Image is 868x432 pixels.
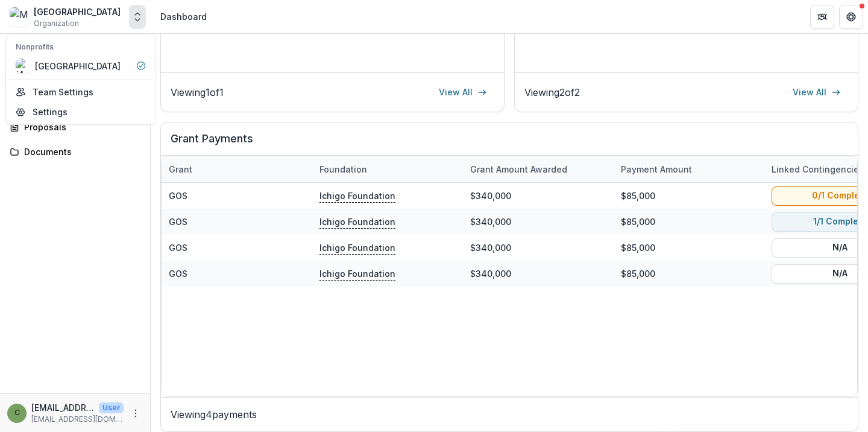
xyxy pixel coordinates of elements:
button: Notifications2 [5,43,145,63]
p: Viewing 4 payments [171,407,848,422]
p: [EMAIL_ADDRESS][DOMAIN_NAME] [31,414,124,425]
a: GOS [169,217,187,227]
a: View All [432,83,494,102]
p: Ichigo Foundation [319,241,395,254]
button: Open entity switcher [129,5,146,29]
div: Payment Amount [614,156,764,182]
a: GOS [169,191,187,201]
div: $340,000 [463,261,614,287]
p: [EMAIL_ADDRESS][DOMAIN_NAME] [31,401,94,414]
button: Partners [810,5,834,29]
p: User [99,402,124,413]
div: $340,000 [463,183,614,209]
div: $85,000 [614,235,764,261]
a: GOS [169,243,187,253]
div: $340,000 [463,209,614,235]
div: Grant [162,156,312,182]
div: Grant amount awarded [463,156,614,182]
a: GOS [169,268,187,279]
button: Get Help [839,5,863,29]
a: Proposals [5,117,145,137]
p: Ichigo Foundation [319,215,395,228]
div: [GEOGRAPHIC_DATA] [34,5,121,18]
a: Tasks [5,92,145,112]
div: Dashboard [160,10,207,23]
div: Grant [162,163,200,176]
div: Foundation [312,156,463,182]
div: $85,000 [614,209,764,235]
p: Viewing 2 of 2 [524,85,580,100]
div: Payment Amount [614,163,699,176]
img: Mount Tamalpais College [10,7,29,27]
div: $85,000 [614,183,764,209]
a: Dashboard [5,68,145,87]
div: Foundation [312,163,374,176]
a: Documents [5,142,145,162]
div: Proposals [24,121,136,133]
button: More [128,406,143,421]
a: View All [785,83,848,102]
span: Organization [34,18,79,29]
div: $340,000 [463,235,614,261]
div: Documents [24,145,136,158]
p: Ichigo Foundation [319,267,395,280]
p: Ichigo Foundation [319,189,395,202]
h2: Grant Payments [171,132,848,155]
p: Viewing 1 of 1 [171,85,224,100]
div: $85,000 [614,261,764,287]
nav: breadcrumb [156,8,212,25]
div: Grant amount awarded [463,163,574,176]
div: ctemple@mttamcollege.edu [14,409,20,417]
